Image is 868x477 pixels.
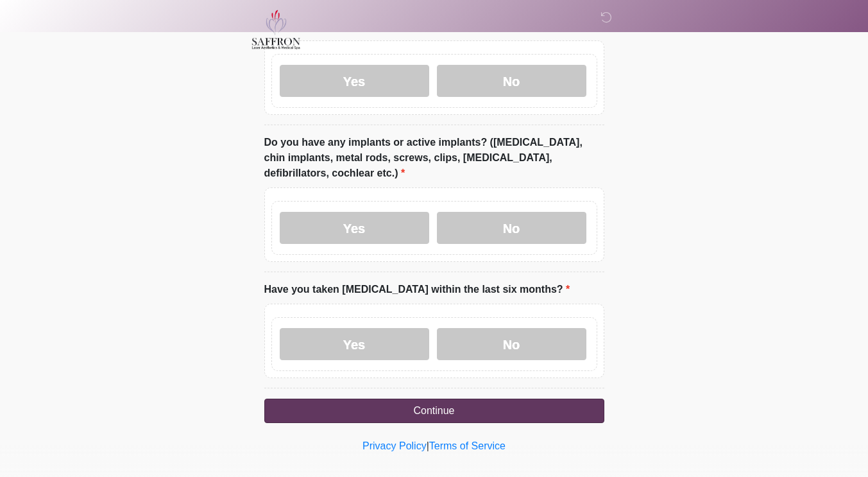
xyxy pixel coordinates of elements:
a: | [427,440,429,451]
label: Do you have any implants or active implants? ([MEDICAL_DATA], chin implants, metal rods, screws, ... [264,135,604,181]
a: Terms of Service [429,440,506,451]
label: Yes [280,65,429,97]
label: No [437,212,586,244]
label: Yes [280,328,429,360]
img: Saffron Laser Aesthetics and Medical Spa Logo [251,10,302,49]
label: No [437,328,586,360]
label: Yes [280,212,429,244]
button: Continue [264,399,604,423]
a: Privacy Policy [362,440,427,451]
label: Have you taken [MEDICAL_DATA] within the last six months? [264,282,570,297]
label: No [437,65,586,97]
